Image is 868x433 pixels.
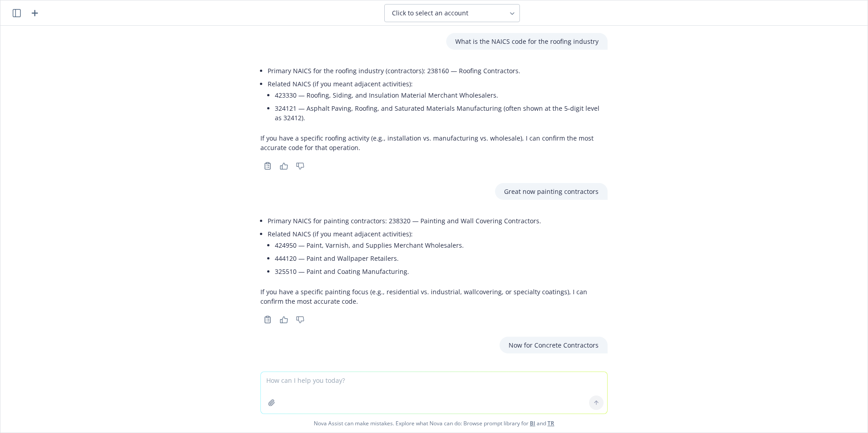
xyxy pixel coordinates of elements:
[275,265,608,278] li: 325510 — Paint and Coating Manufacturing.
[260,133,608,152] p: If you have a specific roofing activity (e.g., installation vs. manufacturing vs. wholesale), I c...
[509,340,599,350] p: Now for Concrete Contractors
[504,187,599,196] p: Great now painting contractors
[268,64,608,77] li: Primary NAICS for the roofing industry (contractors): 238160 — Roofing Contractors.
[275,102,608,124] li: 324121 — Asphalt Paving, Roofing, and Saturated Materials Manufacturing (often shown at the 5‑dig...
[264,162,272,170] svg: Copy to clipboard
[268,77,608,126] li: Related NAICS (if you meant adjacent activities):
[268,214,608,227] li: Primary NAICS for painting contractors: 238320 — Painting and Wall Covering Contractors.
[268,227,608,280] li: Related NAICS (if you meant adjacent activities):
[268,368,608,381] li: Primary NAICS for concrete contractors: 238110 — Poured Concrete Foundation and Structure Contrac...
[264,315,272,324] svg: Copy to clipboard
[4,414,864,433] span: Nova Assist can make mistakes. Explore what Nova can do: Browse prompt library for and
[530,419,535,427] a: BI
[293,313,307,326] button: Thumbs down
[275,89,608,102] li: 423330 — Roofing, Siding, and Insulation Material Merchant Wholesalers.
[260,287,608,306] p: If you have a specific painting focus (e.g., residential vs. industrial, wallcovering, or special...
[547,419,554,427] a: TR
[455,37,599,46] p: What is the NAICS code for the roofing industry
[392,9,468,18] span: Click to select an account
[384,4,520,22] button: Click to select an account
[275,252,608,265] li: 444120 — Paint and Wallpaper Retailers.
[293,160,307,172] button: Thumbs down
[275,239,608,252] li: 424950 — Paint, Varnish, and Supplies Merchant Wholesalers.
